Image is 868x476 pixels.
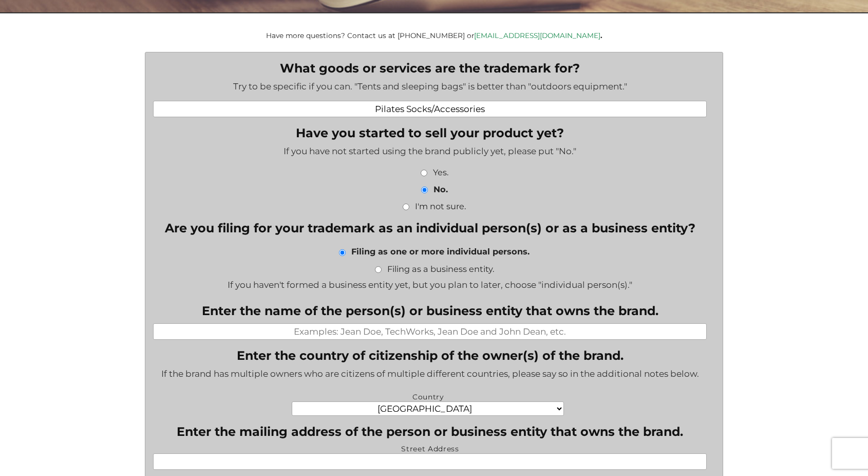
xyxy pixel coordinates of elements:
[415,200,466,212] label: I'm not sure.
[177,424,683,440] label: Enter the mailing address of the person or business entity that owns the brand.
[153,81,707,97] div: Try to be specific if you can. "Tents and sleeping bags" is better than "outdoors equipment."
[600,31,602,40] b: .
[387,263,494,275] label: Filing as a business entity.
[433,183,448,195] label: No.
[474,31,600,40] a: [EMAIL_ADDRESS][DOMAIN_NAME]
[153,369,707,384] div: If the brand has multiple owners who are citizens of multiple different countries, please say so ...
[237,348,624,364] label: Enter the country of citizenship of the owner(s) of the brand.
[280,61,580,77] label: What goods or services are the trademark for?
[296,125,564,141] label: Have you started to sell your product yet?
[202,303,658,319] label: Enter the name of the person(s) or business entity that owns the brand.
[433,166,448,178] label: Yes.
[351,245,530,258] label: Filing as one or more individual persons.
[153,146,707,161] div: If you have not started using the brand publicly yet, please put "No."
[266,31,602,40] small: Have more questions? Contact us at [PHONE_NUMBER] or
[153,280,707,295] div: If you haven't formed a business entity yet, but you plan to later, choose "individual person(s)."
[153,323,707,340] input: Examples: Jean Doe, TechWorks, Jean Doe and John Dean, etc.
[165,221,695,236] label: Are you filing for your trademark as an individual person(s) or as a business entity?
[292,393,564,401] label: Country
[154,445,707,453] label: Street Address
[153,101,707,117] input: Examples: Pet Leashes, Healthcare Consulting, Seafood Restaurants, Wooden Tables, etc.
